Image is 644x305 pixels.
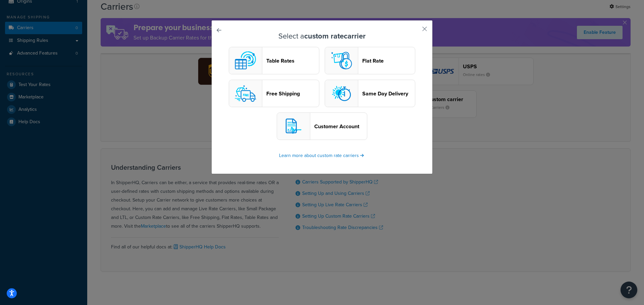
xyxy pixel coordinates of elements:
img: customerAccount logo [280,113,307,140]
img: sameday logo [328,80,355,107]
img: custom logo [232,47,259,74]
button: custom logoTable Rates [229,47,319,74]
button: customerAccount logoCustomer Account [277,112,367,140]
header: Flat Rate [362,58,415,64]
header: Customer Account [314,123,367,130]
header: Same Day Delivery [362,90,415,97]
img: flat logo [328,47,355,74]
button: free logoFree Shipping [229,80,319,107]
button: flat logoFlat Rate [325,47,415,74]
header: Free Shipping [266,90,319,97]
button: sameday logoSame Day Delivery [325,80,415,107]
header: Table Rates [266,58,319,64]
img: free logo [232,80,259,107]
strong: custom rate carrier [304,30,366,42]
h3: Select a [228,32,416,40]
a: Learn more about custom rate carriers [279,152,365,159]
